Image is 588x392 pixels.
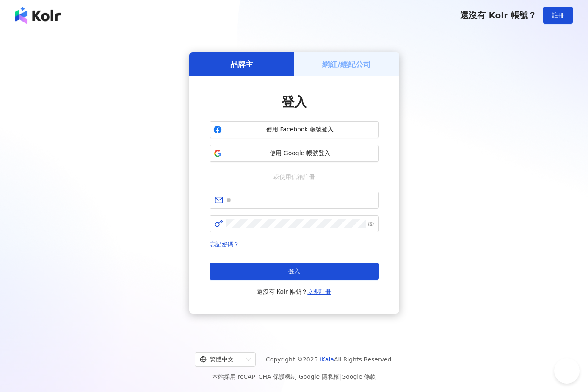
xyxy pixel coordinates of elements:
[322,59,371,70] h5: 網紅/經紀公司
[266,354,393,364] span: Copyright © 2025 All Rights Reserved.
[340,373,342,380] span: |
[288,268,300,275] span: 登入
[320,356,334,363] a: iKala
[341,373,376,380] a: Google 條款
[15,7,61,24] img: logo
[230,59,253,70] h5: 品牌主
[225,125,375,134] span: 使用 Facebook 帳號登入
[368,221,374,227] span: eye-invisible
[210,263,379,280] button: 登入
[552,12,564,19] span: 註冊
[200,353,243,366] div: 繁體中文
[210,121,379,138] button: 使用 Facebook 帳號登入
[543,7,573,24] button: 註冊
[212,372,376,382] span: 本站採用 reCAPTCHA 保護機制
[460,10,536,20] span: 還沒有 Kolr 帳號？
[307,288,331,295] a: 立即註冊
[299,373,340,380] a: Google 隱私權
[210,241,239,247] a: 忘記密碼？
[257,286,331,297] span: 還沒有 Kolr 帳號？
[554,358,580,384] iframe: Help Scout Beacon - Open
[297,373,299,380] span: |
[225,149,375,158] span: 使用 Google 帳號登入
[210,145,379,162] button: 使用 Google 帳號登入
[282,95,307,109] span: 登入
[268,172,321,181] span: 或使用信箱註冊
